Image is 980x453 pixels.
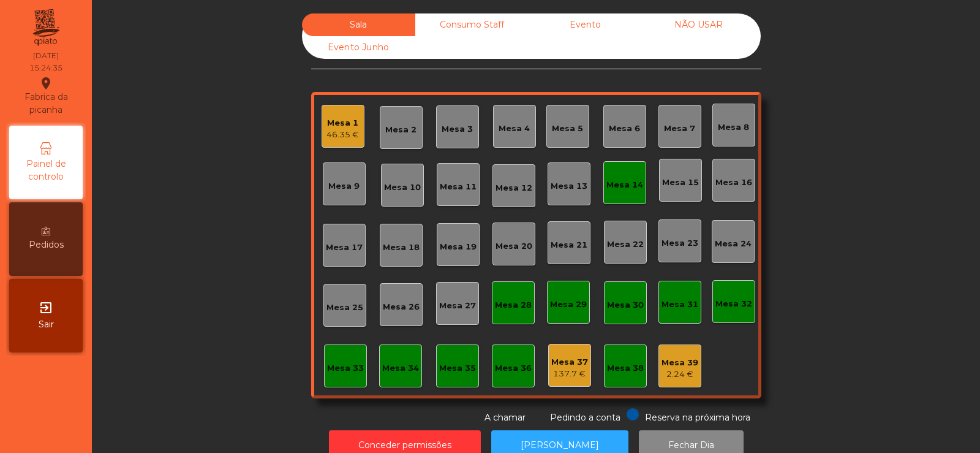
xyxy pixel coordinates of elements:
[715,298,752,310] div: Mesa 32
[496,182,532,194] div: Mesa 12
[439,362,476,375] div: Mesa 35
[302,36,415,59] div: Evento Junho
[484,412,526,423] span: A chamar
[383,242,420,254] div: Mesa 18
[495,299,532,311] div: Mesa 28
[661,368,698,381] div: 2.24 €
[442,123,473,135] div: Mesa 3
[10,76,82,116] div: Fabrica da picanha
[440,181,477,193] div: Mesa 11
[439,300,476,312] div: Mesa 27
[661,299,698,311] div: Mesa 31
[607,238,644,251] div: Mesa 22
[39,76,53,91] i: location_on
[39,300,53,315] i: exit_to_app
[302,13,415,36] div: Sala
[551,239,587,251] div: Mesa 21
[661,237,698,249] div: Mesa 23
[642,13,755,36] div: NÃO USAR
[551,356,588,368] div: Mesa 37
[551,368,588,380] div: 137.7 €
[550,299,587,311] div: Mesa 29
[550,412,620,423] span: Pedindo a conta
[645,412,750,423] span: Reserva na próxima hora
[609,123,640,135] div: Mesa 6
[499,123,530,135] div: Mesa 4
[662,177,699,189] div: Mesa 15
[606,179,643,191] div: Mesa 14
[12,158,80,183] span: Painel de controlo
[29,238,64,251] span: Pedidos
[327,362,364,375] div: Mesa 33
[385,124,417,136] div: Mesa 2
[715,238,752,250] div: Mesa 24
[607,299,644,311] div: Mesa 30
[715,177,752,189] div: Mesa 16
[39,318,54,331] span: Sair
[328,180,360,192] div: Mesa 9
[440,241,477,253] div: Mesa 19
[415,13,529,36] div: Consumo Staff
[718,121,749,134] div: Mesa 8
[664,123,695,135] div: Mesa 7
[31,6,61,49] img: qpiato
[326,302,363,314] div: Mesa 25
[495,362,532,375] div: Mesa 36
[326,117,359,129] div: Mesa 1
[529,13,642,36] div: Evento
[326,242,363,254] div: Mesa 17
[661,357,698,369] div: Mesa 39
[551,180,587,192] div: Mesa 13
[384,181,421,194] div: Mesa 10
[326,129,359,141] div: 46.35 €
[383,301,420,313] div: Mesa 26
[607,362,644,375] div: Mesa 38
[552,123,583,135] div: Mesa 5
[33,50,59,61] div: [DATE]
[382,362,419,375] div: Mesa 34
[496,240,532,253] div: Mesa 20
[29,63,62,74] div: 15:24:35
